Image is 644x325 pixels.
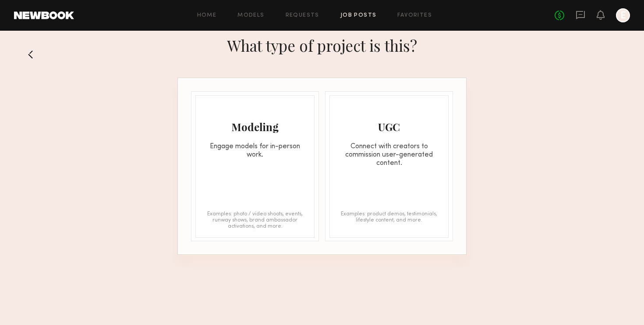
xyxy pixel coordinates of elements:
[397,13,432,18] a: Favorites
[339,211,439,229] div: Examples: product demos, testimonials, lifestyle content, and more.
[330,120,448,134] div: UGC
[237,13,264,18] a: Models
[205,211,305,229] div: Examples: photo / video shoots, events, runway shows, brand ambassador activations, and more.
[340,13,377,18] a: Job Posts
[286,13,319,18] a: Requests
[616,8,630,22] a: E
[197,13,217,18] a: Home
[196,120,314,134] div: Modeling
[227,35,417,56] h1: What type of project is this?
[196,143,314,159] div: Engage models for in-person work.
[330,143,448,168] div: Connect with creators to commission user-generated content.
